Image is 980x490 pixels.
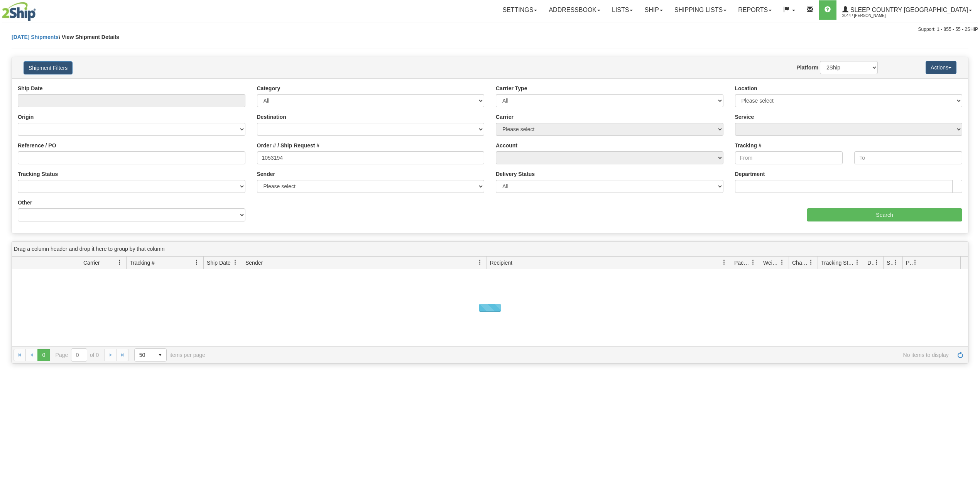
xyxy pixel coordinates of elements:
label: Category [257,84,280,92]
label: Carrier [496,113,514,121]
label: Service [735,113,754,121]
label: Origin [18,113,34,121]
div: grid grouping header [12,242,968,257]
label: Reference / PO [18,142,56,149]
label: Account [496,142,517,149]
label: Platform [796,64,818,71]
iframe: chat widget [962,206,979,284]
span: Carrier [83,259,100,267]
input: To [854,151,962,164]
span: Delivery Status [867,259,874,267]
a: Charge filter column settings [804,256,818,269]
button: Actions [926,61,956,74]
label: Ship Date [18,84,43,92]
img: logo2044.jpg [2,2,36,21]
span: Packages [734,259,750,267]
input: From [735,151,843,164]
a: Recipient filter column settings [718,256,731,269]
span: Charge [792,259,808,267]
span: No items to display [216,352,949,358]
span: items per page [134,348,205,362]
span: Weight [763,259,779,267]
span: Shipment Issues [887,259,893,267]
span: Recipient [490,259,512,267]
label: Tracking Status [18,170,58,178]
a: Addressbook [543,0,606,20]
a: Shipment Issues filter column settings [889,256,902,269]
span: select [154,349,166,361]
label: Sender [257,170,275,178]
span: Page of 0 [56,348,99,362]
a: Ship Date filter column settings [229,256,242,269]
a: Packages filter column settings [747,256,760,269]
span: Page 0 [37,349,50,361]
a: Pickup Status filter column settings [909,256,922,269]
label: Delivery Status [496,170,535,178]
a: Ship [639,0,668,20]
a: Delivery Status filter column settings [870,256,883,269]
span: Pickup Status [906,259,912,267]
button: Shipment Filters [24,61,73,74]
span: Tracking # [130,259,155,267]
span: \ View Shipment Details [59,34,119,40]
span: 2044 / [PERSON_NAME] [842,12,900,20]
label: Location [735,84,757,92]
a: Weight filter column settings [776,256,789,269]
a: Sleep Country [GEOGRAPHIC_DATA] 2044 / [PERSON_NAME] [836,0,978,20]
a: Refresh [954,349,966,361]
a: Sender filter column settings [473,256,487,269]
a: Carrier filter column settings [113,256,126,269]
a: Reports [732,0,777,20]
span: Tracking Status [821,259,855,267]
label: Destination [257,113,286,121]
span: Sleep Country [GEOGRAPHIC_DATA] [848,7,968,13]
span: Page sizes drop down [134,348,167,362]
div: Support: 1 - 855 - 55 - 2SHIP [2,26,978,33]
label: Department [735,170,765,178]
label: Carrier Type [496,84,527,92]
label: Order # / Ship Request # [257,142,320,149]
a: Settings [497,0,543,20]
a: Lists [606,0,639,20]
a: [DATE] Shipments [12,34,59,40]
a: Tracking # filter column settings [190,256,203,269]
span: Sender [245,259,263,267]
label: Tracking # [735,142,762,149]
a: Tracking Status filter column settings [851,256,864,269]
span: Ship Date [207,259,230,267]
input: Search [807,208,962,221]
label: Other [18,199,32,206]
a: Shipping lists [669,0,732,20]
span: 50 [139,351,149,359]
